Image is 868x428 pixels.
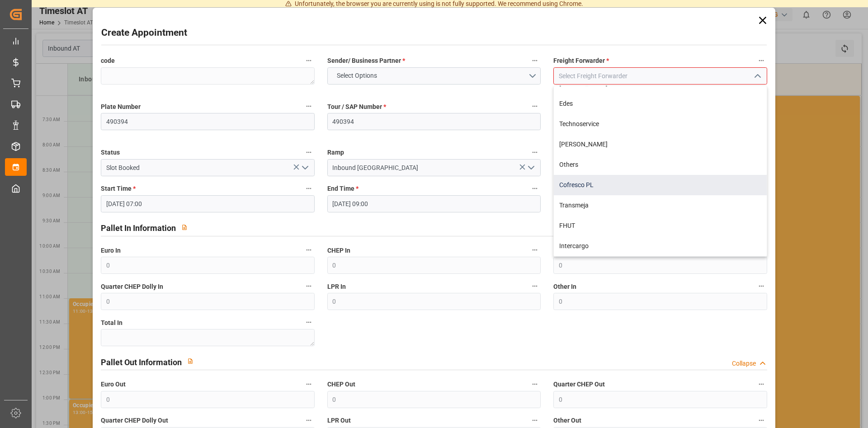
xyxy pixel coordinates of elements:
[732,359,756,368] div: Collapse
[297,161,311,175] button: open menu
[553,282,576,292] span: Other In
[303,183,315,194] button: Start Time *
[755,280,767,292] button: Other In
[101,26,187,40] h2: Create Appointment
[327,67,541,85] button: open menu
[553,67,767,85] input: Select Freight Forwarder
[529,100,541,112] button: Tour / SAP Number *
[554,94,766,114] div: Edes
[327,282,346,292] span: LPR In
[101,159,314,176] input: Type to search/select
[554,134,766,155] div: [PERSON_NAME]
[101,380,126,389] span: Euro Out
[303,244,315,256] button: Euro In
[101,356,182,368] h2: Pallet Out Information
[755,378,767,390] button: Quarter CHEP Out
[529,280,541,292] button: LPR In
[101,222,176,234] h2: Pallet In Information
[303,414,315,426] button: Quarter CHEP Dolly Out
[101,246,121,255] span: Euro In
[755,55,767,66] button: Freight Forwarder *
[303,316,315,328] button: Total In
[303,146,315,158] button: Status
[176,219,193,236] button: View description
[554,216,766,236] div: FHUT
[303,100,315,112] button: Plate Number
[327,380,355,389] span: CHEP Out
[101,318,123,328] span: Total In
[529,378,541,390] button: CHEP Out
[327,246,350,255] span: CHEP In
[332,71,382,80] span: Select Options
[327,159,541,176] input: Type to search/select
[553,56,609,66] span: Freight Forwarder
[327,56,405,66] span: Sender/ Business Partner
[327,195,541,212] input: DD.MM.YYYY HH:MM
[101,184,136,193] span: Start Time
[182,353,199,370] button: View description
[101,56,115,66] span: code
[529,414,541,426] button: LPR Out
[755,414,767,426] button: Other Out
[327,184,359,193] span: End Time
[750,69,764,83] button: close menu
[554,155,766,175] div: Others
[529,146,541,158] button: Ramp
[327,102,386,112] span: Tour / SAP Number
[101,282,163,292] span: Quarter CHEP Dolly In
[101,148,120,157] span: Status
[554,195,766,216] div: Transmeja
[553,416,581,425] span: Other Out
[524,161,538,175] button: open menu
[303,280,315,292] button: Quarter CHEP Dolly In
[529,55,541,66] button: Sender/ Business Partner *
[553,380,605,389] span: Quarter CHEP Out
[101,102,141,112] span: Plate Number
[554,114,766,134] div: Technoservice
[303,55,315,66] button: code
[554,236,766,256] div: Intercargo
[327,416,351,425] span: LPR Out
[303,378,315,390] button: Euro Out
[101,416,168,425] span: Quarter CHEP Dolly Out
[529,183,541,194] button: End Time *
[554,175,766,195] div: Cofresco PL
[529,244,541,256] button: CHEP In
[327,148,344,157] span: Ramp
[101,195,314,212] input: DD.MM.YYYY HH:MM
